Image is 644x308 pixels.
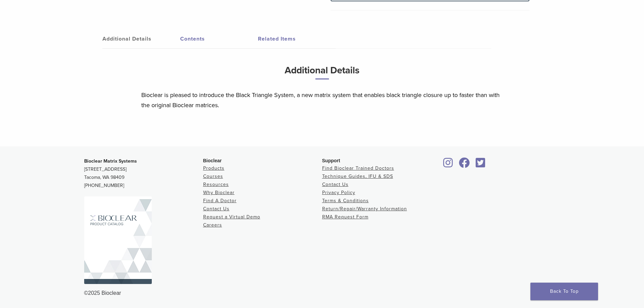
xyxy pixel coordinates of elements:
a: Careers [203,222,222,228]
span: Bioclear [203,158,222,163]
a: Find Bioclear Trained Doctors [322,165,394,171]
a: Contents [180,29,258,48]
a: Why Bioclear [203,190,235,195]
a: Additional Details [102,29,180,48]
a: Courses [203,173,223,179]
a: Back To Top [530,283,598,300]
a: Resources [203,182,229,187]
a: Privacy Policy [322,190,355,195]
a: Terms & Conditions [322,198,369,204]
a: Contact Us [322,182,349,187]
h3: Additional Details [141,62,503,85]
a: Find A Doctor [203,198,237,204]
a: Contact Us [203,206,230,212]
a: Technique Guides, IFU & SDS [322,173,393,179]
a: Products [203,165,224,171]
a: RMA Request Form [322,214,368,220]
p: Bioclear is pleased to introduce the Black Triangle System, a new matrix system that enables blac... [141,90,503,110]
p: [STREET_ADDRESS] Tacoma, WA 98409 [PHONE_NUMBER] [84,157,203,190]
span: Support [322,158,340,163]
a: Bioclear [474,162,488,168]
a: Bioclear [457,162,472,168]
a: Return/Repair/Warranty Information [322,206,407,212]
div: ©2025 Bioclear [84,289,560,297]
img: Bioclear [84,196,152,284]
strong: Bioclear Matrix Systems [84,158,137,164]
a: Related Items [258,29,336,48]
a: Bioclear [441,162,455,168]
a: Request a Virtual Demo [203,214,260,220]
